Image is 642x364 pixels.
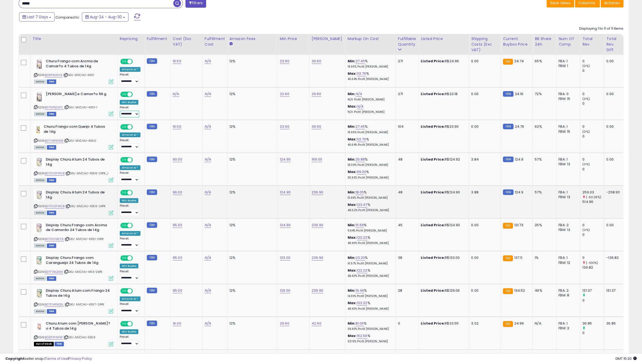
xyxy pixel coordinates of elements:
[471,92,497,96] div: 0.00
[348,110,392,114] p: N/A Profit [PERSON_NAME]
[147,222,157,228] small: FBM
[348,71,357,76] b: Max:
[582,92,604,96] div: 0
[348,59,392,69] div: %
[312,91,321,97] a: 29.90
[348,91,356,96] b: Min:
[120,36,142,42] div: Repricing
[205,190,211,195] a: N/A
[34,92,113,116] div: ASIN:
[120,100,139,105] div: Win BuyBox
[34,243,46,248] span: All listings currently available for purchase on Amazon
[280,321,289,326] a: 29.90
[503,157,513,162] small: FBM
[348,229,392,233] p: 11.94% Profit [PERSON_NAME]
[45,139,63,143] a: B0778P61WB
[65,237,104,241] span: | SKU: MVCHU-4361-24PK
[229,223,273,228] div: 12%
[45,356,68,361] a: Terms of Use
[535,59,552,64] div: 65%
[398,190,414,195] div: 48
[34,157,113,182] div: ASIN:
[606,157,620,162] div: 0.00
[121,158,127,162] span: ON
[357,104,363,109] a: N/A
[34,124,113,149] div: ASIN:
[120,198,139,203] div: Win BuyBox
[559,129,576,134] div: FBM: 15
[357,169,366,175] a: 69.00
[471,223,497,228] div: 0.00
[34,178,46,183] span: All listings currently available for purchase on Amazon
[173,321,181,326] a: 16.00
[280,36,307,42] div: Min Price
[348,255,392,265] div: %
[147,255,157,260] small: FBM
[582,134,604,139] div: 0
[132,158,140,162] span: OFF
[65,171,108,175] span: | SKU: MVCHU-4356-24PK_1
[132,59,140,64] span: OFF
[46,92,110,98] b: [PERSON_NAME] e Camar?o 56 g
[503,124,513,129] small: FBM
[205,255,211,260] a: N/A
[280,288,290,293] a: 129.00
[421,124,445,129] b: Listed Price:
[503,91,513,97] small: FBM
[45,204,65,208] a: B07DVZFWCB
[47,79,56,84] span: FBM
[348,190,356,195] b: Min:
[535,157,552,162] div: 57%
[120,67,140,72] div: Amazon AI *
[55,15,80,20] span: Compared to:
[582,124,604,129] div: 0
[121,223,127,228] span: ON
[348,169,357,174] b: Max:
[229,92,273,96] div: 12%
[34,79,46,84] span: All listings currently available for purchase on Amazon
[421,223,445,228] b: Listed Price:
[173,59,181,64] a: 16.50
[348,124,356,129] b: Min:
[348,163,392,167] p: 18.09% Profit [PERSON_NAME]
[348,104,357,109] b: Max:
[398,223,414,228] div: 45
[398,157,414,162] div: 48
[147,189,157,195] small: FBM
[606,59,620,64] div: 0.00
[348,143,392,147] p: 46.64% Profit [PERSON_NAME]
[348,208,392,212] p: 48.62% Profit [PERSON_NAME]
[312,157,322,162] a: 169.00
[348,137,392,147] div: %
[69,356,92,361] a: Privacy Policy
[90,14,122,20] span: Aug-24 - Aug-30
[312,59,321,64] a: 39.90
[421,157,465,162] div: R$124.92
[45,105,63,110] a: B075PQC67L
[34,223,45,233] img: 41QdtkFDnAL._SL40_.jpg
[471,36,498,53] div: Shipping Costs (Exc. VAT)
[578,0,595,6] span: Columns
[173,255,182,260] a: 95.00
[421,36,467,42] div: Listed Price
[582,101,604,106] div: 0
[582,36,602,47] div: Total Rev.
[357,137,366,142] a: 112.79
[398,255,414,260] div: 38
[132,92,140,96] span: OFF
[46,59,110,70] b: Churu Frango com Aroma de Camar?o 4 Tubos de 14g
[582,130,590,134] small: (0%)
[64,105,97,109] span: | SKU: MVCHU-4361-1
[535,255,552,260] div: 1%
[34,288,45,299] img: 41w7qpFgIrL._SL40_.jpg
[173,36,200,47] div: Cost (Exc. VAT)
[147,58,157,64] small: FBM
[47,145,56,150] span: FBM
[312,190,323,195] a: 239.90
[535,36,554,47] div: BB Share 24h.
[582,68,604,73] div: 0
[120,139,140,150] div: Preset:
[173,124,181,129] a: 16.50
[535,124,552,129] div: 62%
[356,124,365,129] a: 27.45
